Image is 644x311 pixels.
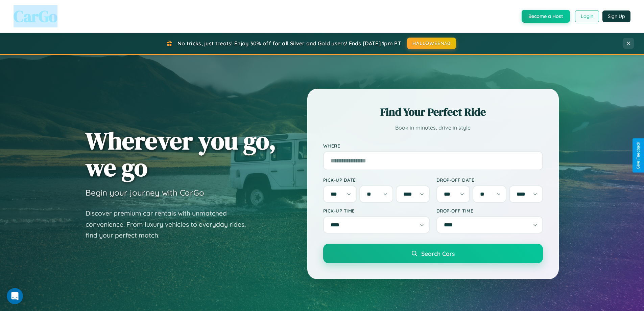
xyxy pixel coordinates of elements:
[575,10,599,22] button: Login
[7,288,23,304] iframe: Intercom live chat
[86,187,204,198] h3: Begin your journey with CarGo
[407,38,456,49] button: HALLOWEEN30
[323,244,543,263] button: Search Cars
[323,208,430,214] label: Pick-up Time
[86,208,255,241] p: Discover premium car rentals with unmatched convenience. From luxury vehicles to everyday rides, ...
[636,142,641,169] div: Give Feedback
[323,105,543,119] h2: Find Your Perfect Ride
[323,177,430,183] label: Pick-up Date
[436,208,543,214] label: Drop-off Time
[323,143,543,149] label: Where
[522,10,570,23] button: Become a Host
[602,10,630,22] button: Sign Up
[421,250,455,257] span: Search Cars
[177,40,402,47] span: No tricks, just treats! Enjoy 30% off for all Silver and Gold users! Ends [DATE] 1pm PT.
[86,127,276,181] h1: Wherever you go, we go
[14,5,57,27] span: CarGo
[323,123,543,133] p: Book in minutes, drive in style
[436,177,543,183] label: Drop-off Date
